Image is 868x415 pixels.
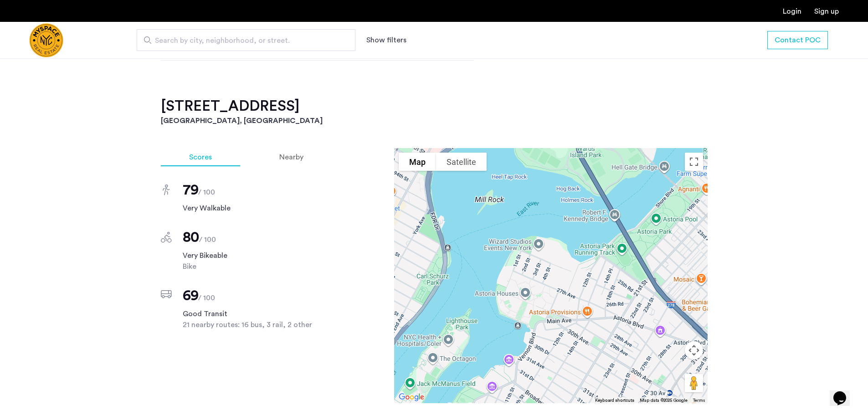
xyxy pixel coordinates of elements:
iframe: chat widget [830,379,859,406]
img: score [161,290,172,298]
button: Show or hide filters [366,35,406,46]
span: Map data ©2025 Google [640,398,688,403]
a: Cazamio Logo [29,23,63,57]
span: Bike [183,261,332,272]
a: Terms (opens in new tab) [693,397,705,404]
button: Toggle fullscreen view [685,153,703,171]
span: / 100 [198,294,215,302]
button: Map camera controls [685,341,703,359]
button: Drag Pegman onto the map to open Street View [685,374,703,392]
span: Very Bikeable [183,250,332,261]
span: Nearby [279,154,303,161]
span: 79 [183,183,199,197]
span: Scores [189,154,212,161]
img: score [161,232,172,243]
button: button [767,31,828,49]
span: Search by city, neighborhood, or street. [155,35,330,46]
button: Keyboard shortcuts [595,397,634,404]
span: Very Walkable [183,203,332,214]
button: Show satellite imagery [436,153,487,171]
a: Registration [814,8,839,15]
h2: [STREET_ADDRESS] [161,97,708,115]
img: logo [29,23,63,57]
input: Apartment Search [137,29,355,51]
span: / 100 [198,189,215,196]
span: 80 [183,230,200,245]
button: Show street map [399,153,436,171]
h3: [GEOGRAPHIC_DATA], [GEOGRAPHIC_DATA] [161,115,708,126]
span: 21 nearby routes: 16 bus, 3 rail, 2 other [183,319,332,330]
span: Contact POC [775,35,821,46]
a: Login [783,8,801,15]
span: / 100 [199,236,216,243]
img: score [163,184,170,195]
span: Good Transit [183,308,332,319]
a: Open this area in Google Maps (opens a new window) [396,391,426,403]
img: Google [396,391,426,403]
span: 69 [183,288,199,303]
